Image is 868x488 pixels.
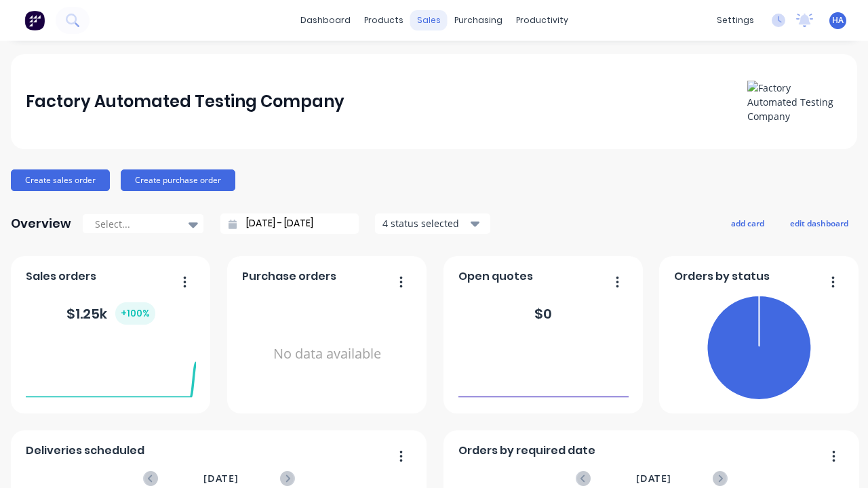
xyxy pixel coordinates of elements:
span: Orders by required date [458,443,595,459]
div: productivity [509,10,575,30]
div: $ 0 [534,304,552,324]
div: purchasing [448,10,509,30]
button: Create sales order [11,169,110,191]
div: products [357,10,410,30]
span: Deliveries scheduled [26,443,144,459]
button: 4 status selected [375,213,490,234]
div: No data available [242,290,412,418]
span: [DATE] [636,471,671,486]
span: Purchase orders [242,268,336,285]
span: HA [832,14,844,26]
img: Factory Automated Testing Company [747,81,842,123]
button: add card [722,214,773,232]
div: 4 status selected [382,216,468,230]
button: edit dashboard [781,214,857,232]
div: Overview [11,210,71,237]
button: Create purchase order [121,169,235,191]
div: $ 1.25k [66,302,155,325]
div: settings [710,10,761,30]
span: Sales orders [26,268,96,285]
div: sales [410,10,448,30]
span: [DATE] [203,471,239,486]
span: Open quotes [458,268,533,285]
span: Orders by status [674,268,770,285]
a: dashboard [294,10,357,30]
div: Factory Automated Testing Company [26,88,344,115]
div: + 100 % [115,302,155,325]
img: Factory [24,10,45,30]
